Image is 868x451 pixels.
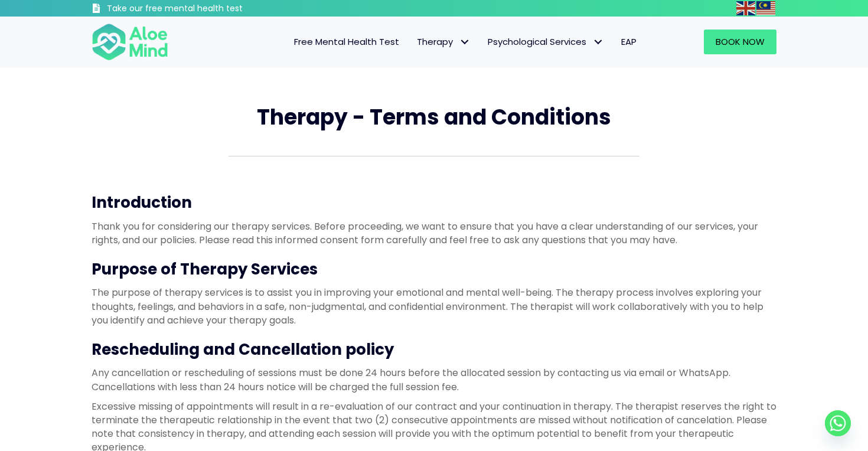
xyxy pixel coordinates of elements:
p: The purpose of therapy services is to assist you in improving your emotional and mental well-bein... [92,286,776,327]
a: Whatsapp [825,410,851,436]
a: EAP [612,30,645,54]
h3: Introduction [92,192,776,213]
a: Take our free mental health test [92,3,306,17]
a: TherapyTherapy: submenu [408,30,479,54]
p: Any cancellation or rescheduling of sessions must be done 24 hours before the allocated session b... [92,366,776,393]
span: Therapy [417,35,470,48]
p: Thank you for considering our therapy services. Before proceeding, we want to ensure that you hav... [92,220,776,247]
a: Psychological ServicesPsychological Services: submenu [479,30,612,54]
img: ms [756,1,775,15]
span: Psychological Services: submenu [589,34,606,51]
h3: Take our free mental health test [107,3,306,15]
span: Psychological Services [488,35,603,48]
a: Malay [756,1,776,15]
span: Therapy: submenu [456,34,473,51]
span: EAP [621,35,637,48]
span: Book Now [716,35,765,48]
h3: Purpose of Therapy Services [92,259,776,280]
img: Aloe mind Logo [92,22,168,61]
nav: Menu [184,30,645,54]
h3: Rescheduling and Cancellation policy [92,339,776,360]
a: English [736,1,756,15]
a: Free Mental Health Test [285,30,408,54]
span: Free Mental Health Test [294,35,399,48]
a: Book Now [704,30,776,54]
img: en [736,1,755,15]
span: Therapy - Terms and Conditions [257,102,611,132]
